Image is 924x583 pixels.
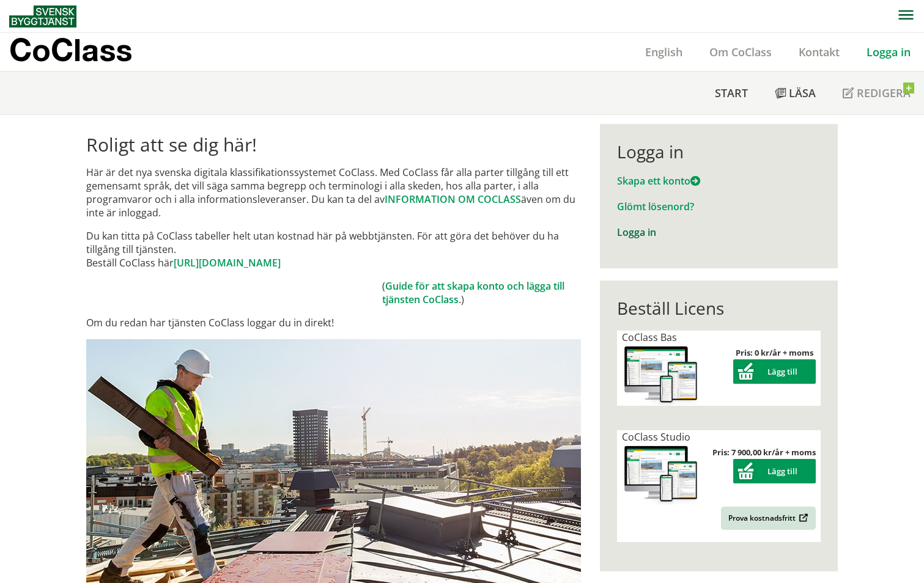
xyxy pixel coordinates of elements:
a: Lägg till [733,366,816,377]
a: Kontakt [785,45,853,59]
a: Lägg till [733,466,816,477]
a: Prova kostnadsfritt [721,507,816,530]
a: Läsa [761,71,829,114]
span: CoClass Studio [622,430,690,444]
span: Start [715,86,748,100]
img: coclass-license.jpg [622,344,700,406]
a: Skapa ett konto [617,174,700,188]
img: Svensk Byggtjänst [9,5,76,28]
p: Du kan titta på CoClass tabeller helt utan kostnad här på webbtjänsten. För att göra det behöver ... [86,229,581,269]
button: Lägg till [733,359,816,384]
strong: Pris: 0 kr/år + moms [736,347,813,358]
a: INFORMATION OM COCLASS [385,193,521,206]
div: Logga in [617,141,821,162]
span: Läsa [789,86,816,100]
a: Logga in [617,226,656,239]
a: Start [701,71,761,114]
img: coclass-license.jpg [622,444,700,505]
p: Här är det nya svenska digitala klassifikationssystemet CoClass. Med CoClass får alla parter till... [86,166,581,219]
a: [URL][DOMAIN_NAME] [174,256,281,269]
a: Guide för att skapa konto och lägga till tjänsten CoClass [382,279,564,306]
img: Outbound.png [797,513,808,522]
strong: Pris: 7 900,00 kr/år + moms [712,447,816,458]
a: Om CoClass [696,45,785,59]
span: CoClass Bas [622,331,677,344]
td: ( .) [382,279,581,306]
a: CoClass [9,33,158,71]
a: English [632,45,696,59]
div: Beställ Licens [617,298,821,318]
a: Logga in [853,45,924,59]
button: Lägg till [733,459,816,483]
p: CoClass [9,43,132,57]
h1: Roligt att se dig här! [86,134,581,156]
a: Glömt lösenord? [617,200,694,213]
p: Om du redan har tjänsten CoClass loggar du in direkt! [86,316,581,329]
